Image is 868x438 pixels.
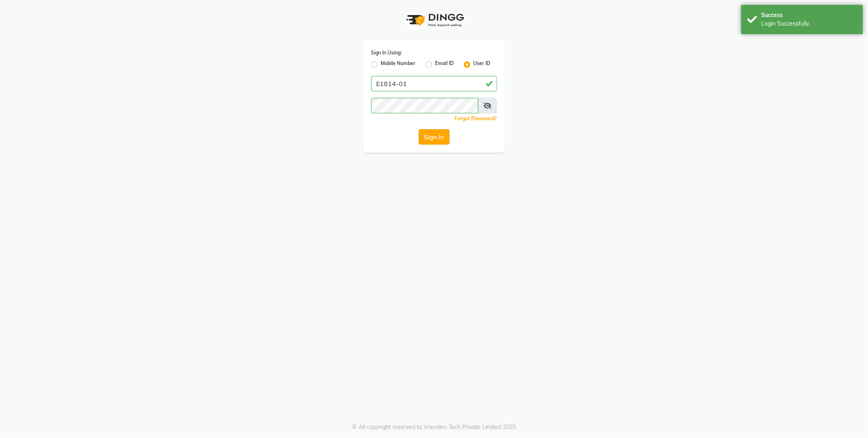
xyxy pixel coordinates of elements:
input: Username [371,98,479,113]
input: Username [371,76,497,91]
a: Forgot Password? [455,115,497,121]
label: Sign In Using: [371,49,402,56]
label: User ID [474,60,491,69]
div: Login Successfully. [762,20,857,28]
button: Sign In [419,129,450,145]
img: logo1.svg [402,8,467,32]
label: Mobile Number [381,60,416,69]
label: Email ID [435,60,454,69]
div: Success [762,11,857,20]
